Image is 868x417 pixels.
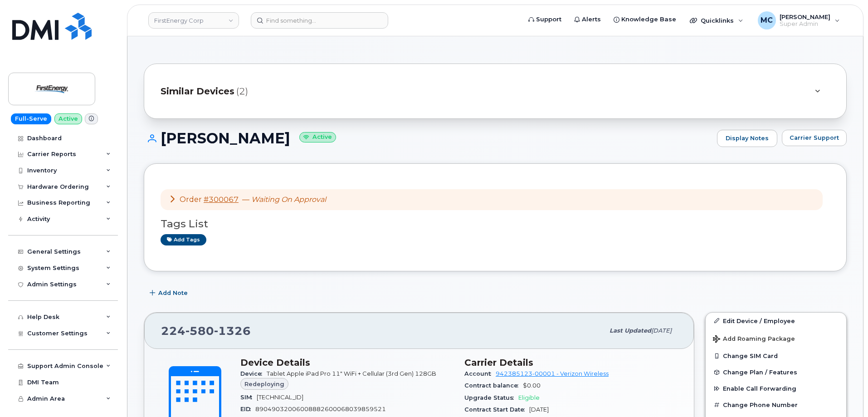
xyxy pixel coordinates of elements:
[706,348,846,364] button: Change SIM Card
[214,324,251,338] span: 1326
[706,313,846,329] a: Edit Device / Employee
[706,397,846,413] button: Change Phone Number
[144,285,195,301] button: Add Note
[161,218,830,230] h3: Tags List
[464,382,523,389] span: Contract balance
[723,369,797,376] span: Change Plan / Features
[242,195,326,204] span: —
[299,132,336,142] small: Active
[782,130,847,146] button: Carrier Support
[723,385,796,392] span: Enable Call Forwarding
[706,380,846,397] button: Enable Call Forwarding
[610,327,651,334] span: Last updated
[464,357,678,368] h3: Carrier Details
[651,327,672,334] span: [DATE]
[706,364,846,380] button: Change Plan / Features
[464,370,496,377] span: Account
[523,382,541,389] span: $0.00
[464,394,518,401] span: Upgrade Status
[829,378,861,410] iframe: Messenger Launcher
[496,370,609,377] a: 942385123-00001 - Verizon Wireless
[236,85,248,98] span: (2)
[257,394,303,401] span: [TECHNICAL_ID]
[267,370,436,377] span: Tablet Apple iPad Pro 11" WiFi + Cellular (3rd Gen) 128GB
[518,394,540,401] span: Eligible
[161,324,251,338] span: 224
[158,289,188,297] span: Add Note
[255,406,386,412] span: 89049032006008882600068039859521
[144,130,712,146] h1: [PERSON_NAME]
[790,133,839,142] span: Carrier Support
[240,406,255,412] span: EID
[706,329,846,348] button: Add Roaming Package
[204,195,239,204] a: #300067
[713,335,795,344] span: Add Roaming Package
[240,370,267,377] span: Device
[244,380,284,388] span: Redeploying
[251,195,326,204] em: Waiting On Approval
[717,130,777,147] a: Display Notes
[180,195,202,204] span: Order
[240,357,454,368] h3: Device Details
[464,406,529,413] span: Contract Start Date
[161,85,234,98] span: Similar Devices
[529,406,549,413] span: [DATE]
[185,324,214,338] span: 580
[161,234,206,245] a: Add tags
[240,394,257,401] span: SIM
